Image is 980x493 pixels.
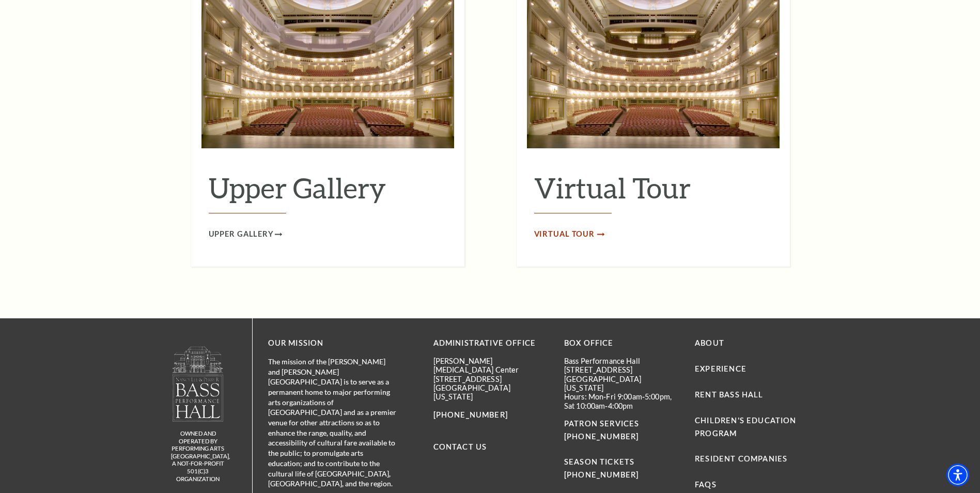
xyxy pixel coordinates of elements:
[534,228,595,241] span: Virtual Tour
[171,430,225,483] p: owned and operated by Performing Arts [GEOGRAPHIC_DATA], A NOT-FOR-PROFIT 501(C)3 ORGANIZATION
[946,464,969,486] div: Accessibility Menu
[564,443,679,482] p: SEASON TICKETS [PHONE_NUMBER]
[564,392,679,410] p: Hours: Mon-Fri 9:00am-5:00pm, Sat 10:00am-4:00pm
[268,357,397,489] p: The mission of the [PERSON_NAME] and [PERSON_NAME][GEOGRAPHIC_DATA] is to serve as a permanent ho...
[695,390,763,399] a: Rent Bass Hall
[564,337,679,350] p: BOX OFFICE
[209,228,282,241] a: Upper Gallery
[564,375,679,393] p: [GEOGRAPHIC_DATA][US_STATE]
[433,357,549,375] p: [PERSON_NAME][MEDICAL_DATA] Center
[695,454,787,463] a: Resident Companies
[433,337,549,350] p: Administrative Office
[564,365,679,374] p: [STREET_ADDRESS]
[433,409,549,422] p: [PHONE_NUMBER]
[534,228,603,241] a: Virtual Tour
[564,418,679,443] p: PATRON SERVICES [PHONE_NUMBER]
[209,171,447,213] h2: Upper Gallery
[695,480,717,489] a: FAQs
[433,375,549,383] p: [STREET_ADDRESS]
[695,416,796,438] a: Children's Education Program
[433,383,549,402] p: [GEOGRAPHIC_DATA][US_STATE]
[564,357,679,365] p: Bass Performance Hall
[209,228,274,241] span: Upper Gallery
[695,338,724,347] a: About
[172,346,224,422] img: owned and operated by Performing Arts Fort Worth, A NOT-FOR-PROFIT 501(C)3 ORGANIZATION
[534,171,772,213] h2: Virtual Tour
[268,337,397,350] p: OUR MISSION
[433,442,487,451] a: Contact Us
[695,364,746,373] a: Experience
